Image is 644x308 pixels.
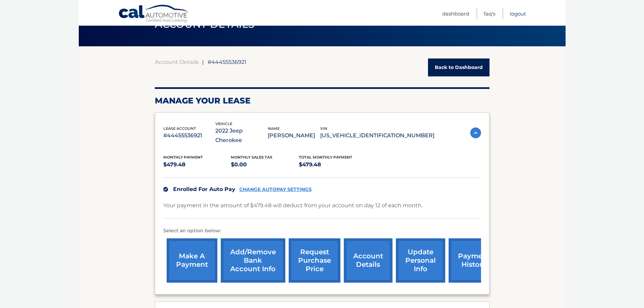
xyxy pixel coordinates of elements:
[344,238,392,283] a: account details
[268,131,320,140] p: [PERSON_NAME]
[268,126,280,131] span: name
[215,121,232,126] span: vehicle
[320,126,327,131] span: vin
[155,96,490,106] h2: Manage Your Lease
[449,238,499,283] a: payment history
[396,238,445,283] a: update personal info
[163,126,196,131] span: lease account
[510,8,526,19] a: Logout
[118,4,189,24] a: Cal Automotive
[163,155,203,160] span: Monthly Payment
[239,187,312,192] a: CHANGE AUTOPAY SETTINGS
[320,131,434,140] p: [US_VEHICLE_IDENTIFICATION_NUMBER]
[163,227,481,235] p: Select an option below:
[163,201,423,210] p: Your payment in the amount of $479.48 will deduct from your account on day 12 of each month.
[470,127,481,138] img: accordion-active.svg
[163,187,168,192] img: check.svg
[442,8,469,19] a: Dashboard
[289,238,340,283] a: request purchase price
[299,160,367,169] p: $479.48
[155,58,198,65] a: Account Details
[163,160,231,169] p: $479.48
[428,58,490,76] a: Back to Dashboard
[231,160,299,169] p: $0.00
[167,238,217,283] a: make a payment
[484,8,495,19] a: FAQ's
[215,126,268,145] p: 2022 Jeep Cherokee
[231,155,272,160] span: Monthly sales Tax
[299,155,352,160] span: Total Monthly Payment
[208,58,246,65] span: #44455536921
[221,238,285,283] a: Add/Remove bank account info
[163,131,216,140] p: #44455536921
[202,58,204,65] span: |
[173,186,235,192] span: Enrolled For Auto Pay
